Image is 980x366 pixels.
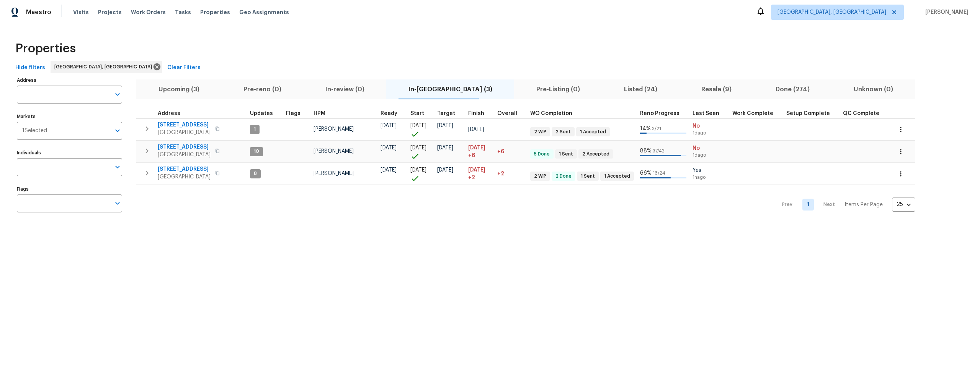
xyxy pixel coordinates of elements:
[141,84,217,95] span: Upcoming (3)
[601,173,633,180] span: 1 Accepted
[836,84,911,95] span: Unknown (0)
[437,111,462,116] div: Target renovation project end date
[391,84,510,95] span: In-[GEOGRAPHIC_DATA] (3)
[843,111,879,116] span: QC Complete
[497,111,517,116] span: Overall
[164,61,204,75] button: Clear Filters
[251,126,259,133] span: 1
[175,10,191,15] span: Tasks
[531,129,549,135] span: 2 WIP
[892,194,915,214] div: 25
[497,171,504,177] span: +2
[22,128,47,134] span: 1 Selected
[684,84,749,95] span: Resale (9)
[556,151,576,157] span: 1 Sent
[250,111,273,116] span: Updates
[653,171,665,175] span: 16 / 24
[786,111,830,116] span: Setup Complete
[497,149,504,154] span: +6
[158,165,211,173] span: [STREET_ADDRESS]
[314,149,354,154] span: [PERSON_NAME]
[531,151,553,157] span: 5 Done
[112,125,123,136] button: Open
[251,148,262,155] span: 10
[158,121,211,129] span: [STREET_ADDRESS]
[54,63,155,71] span: [GEOGRAPHIC_DATA], [GEOGRAPHIC_DATA]
[530,111,572,116] span: WO Completion
[17,187,122,191] label: Flags
[158,151,211,159] span: [GEOGRAPHIC_DATA]
[410,167,426,173] span: [DATE]
[381,111,397,116] span: Ready
[693,122,726,130] span: No
[381,145,397,151] span: [DATE]
[640,170,652,176] span: 66 %
[693,174,726,181] span: 1h ago
[112,198,123,209] button: Open
[17,78,122,83] label: Address
[531,173,549,180] span: 2 WIP
[98,8,122,16] span: Projects
[494,141,527,162] td: 6 day(s) past target finish date
[777,8,886,16] span: [GEOGRAPHIC_DATA], [GEOGRAPHIC_DATA]
[653,149,665,153] span: 37 / 42
[640,148,652,154] span: 88 %
[437,167,453,173] span: [DATE]
[410,123,426,128] span: [DATE]
[844,201,883,209] p: Items Per Page
[407,163,434,185] td: Project started on time
[693,152,726,159] span: 1d ago
[775,189,915,220] nav: Pagination Navigation
[465,163,494,185] td: Scheduled to finish 2 day(s) late
[15,63,45,73] span: Hide filters
[640,126,651,131] span: 14 %
[468,111,484,116] span: Finish
[51,61,162,73] div: [GEOGRAPHIC_DATA], [GEOGRAPHIC_DATA]
[607,84,675,95] span: Listed (24)
[17,151,122,155] label: Individuals
[314,171,354,176] span: [PERSON_NAME]
[497,111,524,116] div: Days past target finish date
[494,163,527,185] td: 2 day(s) past target finish date
[200,8,230,16] span: Properties
[552,129,574,135] span: 2 Sent
[407,141,434,162] td: Project started on time
[652,126,661,131] span: 3 / 21
[381,123,397,128] span: [DATE]
[693,167,726,174] span: Yes
[158,143,211,151] span: [STREET_ADDRESS]
[468,145,485,151] span: [DATE]
[468,174,475,181] span: +2
[410,111,431,116] div: Actual renovation start date
[758,84,827,95] span: Done (274)
[167,63,201,73] span: Clear Filters
[410,111,424,116] span: Start
[802,199,814,211] a: Goto page 1
[158,173,211,181] span: [GEOGRAPHIC_DATA]
[640,111,679,116] span: Reno Progress
[922,8,969,16] span: [PERSON_NAME]
[468,152,475,159] span: +6
[112,89,123,100] button: Open
[17,114,122,119] label: Markets
[578,173,598,180] span: 1 Sent
[437,111,455,116] span: Target
[73,8,89,16] span: Visits
[468,127,484,132] span: [DATE]
[26,8,51,16] span: Maestro
[468,167,485,173] span: [DATE]
[465,141,494,162] td: Scheduled to finish 6 day(s) late
[693,130,726,136] span: 1d ago
[437,145,453,151] span: [DATE]
[251,170,260,177] span: 8
[239,8,289,16] span: Geo Assignments
[693,111,719,116] span: Last Seen
[308,84,382,95] span: In-review (0)
[226,84,299,95] span: Pre-reno (0)
[112,162,123,172] button: Open
[519,84,597,95] span: Pre-Listing (0)
[577,129,609,135] span: 1 Accepted
[12,61,48,75] button: Hide filters
[732,111,773,116] span: Work Complete
[693,144,726,152] span: No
